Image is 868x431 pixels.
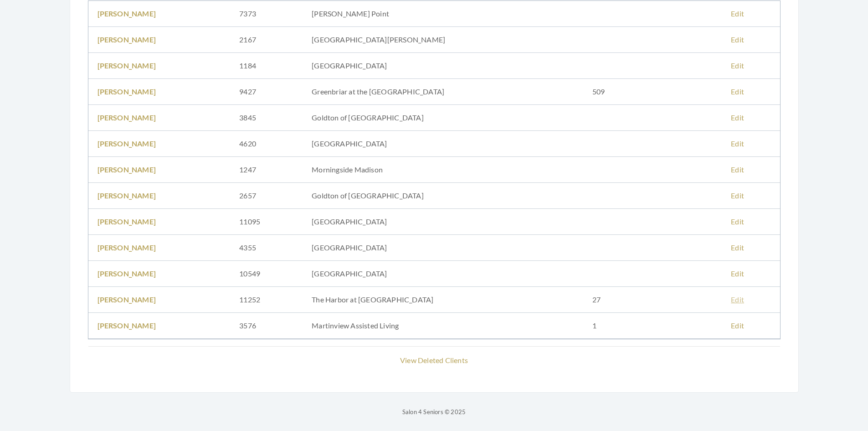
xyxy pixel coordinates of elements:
[303,183,583,209] td: Goldton of [GEOGRAPHIC_DATA]
[98,139,156,148] a: [PERSON_NAME]
[731,191,744,200] a: Edit
[731,113,744,122] a: Edit
[98,165,156,174] a: [PERSON_NAME]
[583,313,722,339] td: 1
[303,209,583,235] td: [GEOGRAPHIC_DATA]
[230,209,303,235] td: 11095
[303,131,583,157] td: [GEOGRAPHIC_DATA]
[303,27,583,53] td: [GEOGRAPHIC_DATA][PERSON_NAME]
[230,27,303,53] td: 2167
[731,35,744,44] a: Edit
[98,269,156,278] a: [PERSON_NAME]
[731,165,744,174] a: Edit
[731,87,744,96] a: Edit
[230,53,303,79] td: 1184
[583,287,722,313] td: 27
[303,1,583,27] td: [PERSON_NAME] Point
[98,35,156,44] a: [PERSON_NAME]
[303,53,583,79] td: [GEOGRAPHIC_DATA]
[303,79,583,105] td: Greenbriar at the [GEOGRAPHIC_DATA]
[731,9,744,18] a: Edit
[731,217,744,226] a: Edit
[731,321,744,330] a: Edit
[98,9,156,18] a: [PERSON_NAME]
[303,313,583,339] td: Martinview Assisted Living
[230,157,303,183] td: 1247
[230,1,303,27] td: 7373
[230,287,303,313] td: 11252
[230,131,303,157] td: 4620
[583,79,722,105] td: 509
[303,235,583,261] td: [GEOGRAPHIC_DATA]
[98,217,156,226] a: [PERSON_NAME]
[230,235,303,261] td: 4355
[70,406,799,417] p: Salon 4 Seniors © 2025
[303,105,583,131] td: Goldton of [GEOGRAPHIC_DATA]
[98,87,156,96] a: [PERSON_NAME]
[731,61,744,70] a: Edit
[98,191,156,200] a: [PERSON_NAME]
[98,295,156,304] a: [PERSON_NAME]
[230,261,303,287] td: 10549
[98,243,156,252] a: [PERSON_NAME]
[731,243,744,252] a: Edit
[230,105,303,131] td: 3845
[98,113,156,122] a: [PERSON_NAME]
[230,313,303,339] td: 3576
[731,139,744,148] a: Edit
[731,295,744,304] a: Edit
[303,157,583,183] td: Morningside Madison
[303,261,583,287] td: [GEOGRAPHIC_DATA]
[98,321,156,330] a: [PERSON_NAME]
[731,269,744,278] a: Edit
[303,287,583,313] td: The Harbor at [GEOGRAPHIC_DATA]
[98,61,156,70] a: [PERSON_NAME]
[230,79,303,105] td: 9427
[230,183,303,209] td: 2657
[400,356,468,364] a: View Deleted Clients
